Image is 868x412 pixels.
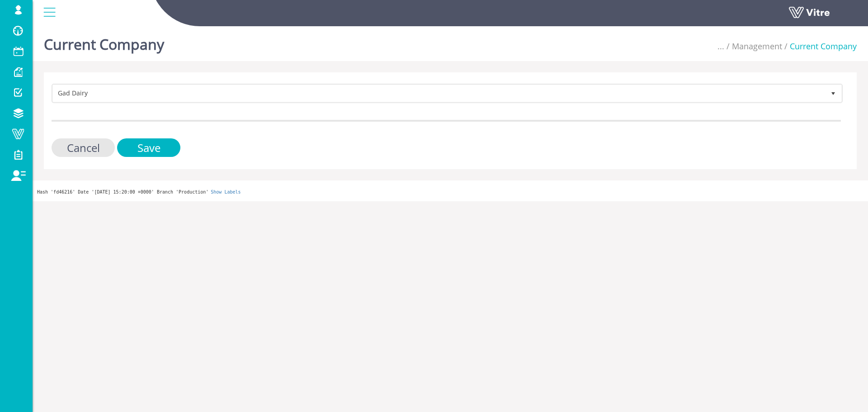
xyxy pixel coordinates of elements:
span: Hash 'fd46216' Date '[DATE] 15:20:00 +0000' Branch 'Production' [37,189,208,194]
span: select [825,85,841,101]
span: Gad Dairy [53,85,825,101]
a: Show Labels [211,189,241,194]
input: Cancel [52,138,115,157]
li: Management [724,41,782,52]
input: Save [117,138,180,157]
span: ... [717,41,724,52]
h1: Current Company [44,23,164,61]
li: Current Company [782,41,857,52]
